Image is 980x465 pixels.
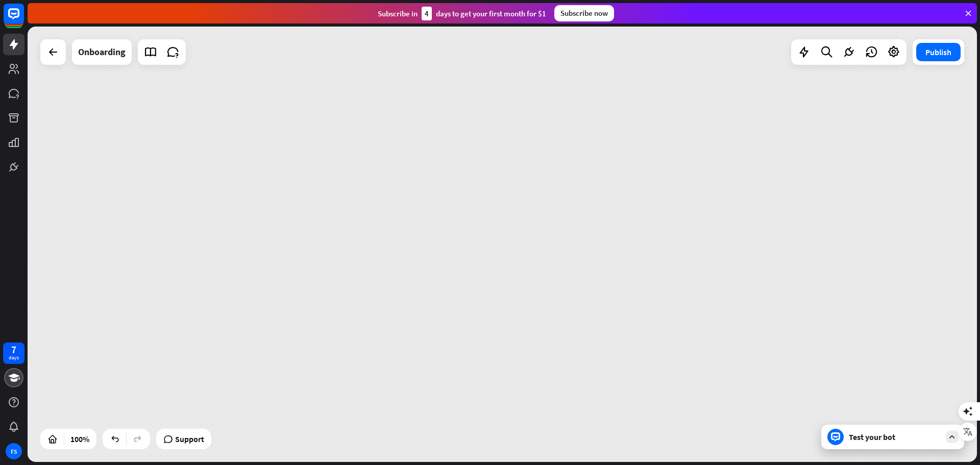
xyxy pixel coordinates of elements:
div: Subscribe in days to get your first month for $1 [378,7,546,20]
div: Subscribe now [554,5,614,21]
div: FS [6,443,22,459]
div: 7 [11,345,16,354]
a: 7 days [3,342,24,364]
div: days [9,354,19,361]
div: 4 [422,7,432,20]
